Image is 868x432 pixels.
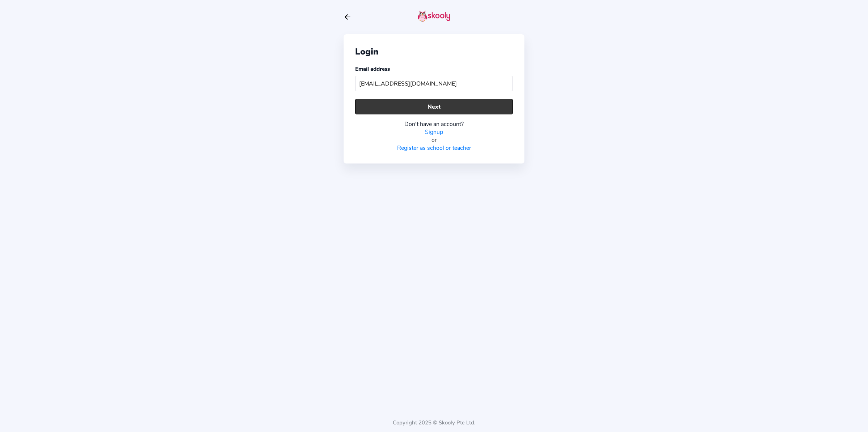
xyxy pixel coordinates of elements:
label: Email address [355,65,390,73]
div: Don't have an account? [355,120,513,128]
input: Your email address [355,76,513,91]
a: Register as school or teacher [397,144,471,152]
button: Next [355,99,513,114]
div: Login [355,46,513,57]
button: arrow back outline [344,13,352,21]
div: or [355,136,513,144]
a: Signup [425,128,443,136]
img: skooly-logo.png [418,10,450,22]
